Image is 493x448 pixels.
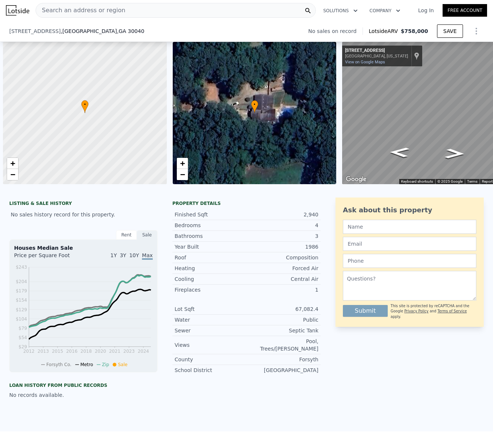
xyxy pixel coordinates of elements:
[129,252,139,258] span: 10Y
[344,175,368,184] a: Open this area in Google Maps (opens a new window)
[52,349,63,354] tspan: 2015
[343,220,476,234] input: Name
[344,175,368,184] img: Google
[172,200,321,206] div: Property details
[19,326,27,331] tspan: $79
[19,344,27,349] tspan: $29
[175,211,246,218] div: Finished Sqft
[343,205,476,215] div: Ask about this property
[246,286,318,293] div: 1
[436,146,473,161] path: Go South, Valley Stream Dr
[175,341,246,349] div: Views
[175,265,246,272] div: Heating
[364,4,406,17] button: Company
[116,230,137,240] div: Rent
[102,362,109,367] span: Zip
[246,222,318,229] div: 4
[117,28,144,34] span: , GA 30040
[437,24,463,38] button: SAVE
[404,309,429,313] a: Privacy Policy
[19,335,27,340] tspan: $54
[343,305,388,317] button: Submit
[7,169,18,180] a: Zoom out
[391,303,476,319] div: This site is protected by reCAPTCHA and the Google and apply.
[246,265,318,272] div: Forced Air
[177,158,188,169] a: Zoom in
[138,349,149,354] tspan: 2024
[7,158,18,169] a: Zoom in
[177,169,188,180] a: Zoom out
[175,356,246,363] div: County
[246,232,318,240] div: 3
[345,48,408,54] div: [STREET_ADDRESS]
[381,145,418,160] path: Go North, Valley Stream Dr
[246,254,318,261] div: Composition
[9,391,158,399] div: No records available.
[369,27,401,35] span: Lotside ARV
[246,356,318,363] div: Forsyth
[14,244,153,252] div: Houses Median Sale
[246,211,318,218] div: 2,940
[175,254,246,261] div: Roof
[308,27,363,35] div: No sales on record
[175,316,246,323] div: Water
[9,208,158,221] div: No sales history record for this property.
[10,170,15,179] span: −
[467,179,477,183] a: Terms (opens in new tab)
[246,366,318,374] div: [GEOGRAPHIC_DATA]
[80,362,93,367] span: Metro
[110,252,117,258] span: 1Y
[251,101,258,108] span: •
[251,100,258,113] div: •
[80,349,92,354] tspan: 2018
[137,230,158,240] div: Sale
[142,252,153,260] span: Max
[81,100,89,113] div: •
[175,232,246,240] div: Bathrooms
[401,179,433,184] button: Keyboard shortcuts
[16,279,27,284] tspan: $204
[246,338,318,352] div: Pool, Trees/[PERSON_NAME]
[16,316,27,322] tspan: $104
[46,362,72,367] span: Forsyth Co.
[66,349,77,354] tspan: 2016
[23,349,35,354] tspan: 2012
[343,254,476,268] input: Phone
[180,159,185,168] span: +
[409,7,443,14] a: Log In
[345,60,385,64] a: View on Google Maps
[246,327,318,334] div: Septic Tank
[175,222,246,229] div: Bedrooms
[175,327,246,334] div: Sewer
[246,305,318,313] div: 67,082.4
[175,366,246,374] div: School District
[246,243,318,250] div: 1986
[175,305,246,313] div: Lot Sqft
[317,4,364,17] button: Solutions
[246,275,318,283] div: Central Air
[175,243,246,250] div: Year Built
[120,252,126,258] span: 3Y
[345,54,408,59] div: [GEOGRAPHIC_DATA], [US_STATE]
[443,4,487,17] a: Free Account
[437,179,463,183] span: © 2025 Google
[469,24,484,39] button: Show Options
[343,237,476,251] input: Email
[16,288,27,293] tspan: $179
[95,349,106,354] tspan: 2020
[36,6,125,15] span: Search an address or region
[246,316,318,323] div: Public
[401,28,428,34] span: $758,000
[16,307,27,312] tspan: $129
[10,159,15,168] span: +
[437,309,467,313] a: Terms of Service
[118,362,128,367] span: Sale
[6,5,29,16] img: Lotside
[180,170,185,179] span: −
[175,275,246,283] div: Cooling
[37,349,49,354] tspan: 2013
[414,52,419,60] a: Show location on map
[61,27,145,35] span: , [GEOGRAPHIC_DATA]
[9,27,61,35] span: [STREET_ADDRESS]
[81,101,89,108] span: •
